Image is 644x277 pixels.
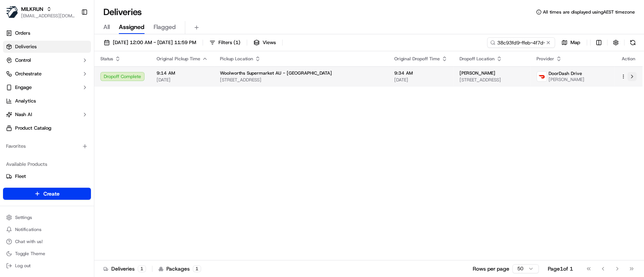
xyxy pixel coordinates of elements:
div: Action [621,56,636,62]
button: Chat with us! [3,236,91,247]
button: Refresh [627,37,638,48]
span: [DATE] [394,77,447,83]
a: Orders [3,27,91,39]
button: MILKRUN [21,5,43,13]
button: Fleet [3,170,91,182]
div: Deliveries [103,265,146,272]
button: Notifications [3,224,91,235]
button: MILKRUNMILKRUN[EMAIL_ADDRESS][DOMAIN_NAME] [3,3,78,21]
span: Original Dropoff Time [394,56,440,62]
button: Settings [3,212,91,223]
span: Notifications [15,226,41,233]
img: doordash_logo_v2.png [537,72,547,81]
div: Available Products [3,158,91,170]
span: Engage [15,84,32,91]
span: [DATE] [157,77,208,83]
span: Pickup Location [220,56,253,62]
div: 1 [138,265,146,272]
span: Deliveries [15,43,37,50]
button: Toggle Theme [3,248,91,259]
span: All times are displayed using AEST timezone [543,9,635,15]
button: [DATE] 12:00 AM - [DATE] 11:59 PM [100,37,200,48]
span: Nash AI [15,111,32,118]
span: Product Catalog [15,125,51,132]
span: Control [15,57,31,64]
span: Map [570,39,580,46]
button: Engage [3,81,91,93]
button: Map [558,37,584,48]
span: 9:34 AM [394,70,447,76]
div: Packages [158,265,201,272]
span: Chat with us! [15,239,43,245]
p: Rows per page [473,265,509,272]
span: [PERSON_NAME] [460,70,495,76]
span: Views [263,39,276,46]
span: ( 1 ) [234,39,240,46]
span: Settings [15,214,32,220]
span: Orchestrate [15,70,41,77]
a: Fleet [6,173,88,180]
img: MILKRUN [6,6,18,18]
span: Create [43,190,60,197]
span: Filters [218,39,240,46]
span: Provider [536,56,554,62]
a: Analytics [3,95,91,107]
button: Control [3,54,91,66]
span: Orders [15,30,30,37]
span: Original Pickup Time [157,56,200,62]
span: DoorDash Drive [549,70,582,77]
span: [DATE] 12:00 AM - [DATE] 11:59 PM [113,39,196,46]
span: [STREET_ADDRESS] [460,77,524,83]
div: Page 1 of 1 [548,265,573,272]
span: Dropoff Location [460,56,495,62]
span: Woolworths Supermarket AU - [GEOGRAPHIC_DATA] [220,70,332,76]
span: Toggle Theme [15,251,45,257]
button: [EMAIL_ADDRESS][DOMAIN_NAME] [21,13,75,19]
h1: Deliveries [103,6,142,18]
span: [STREET_ADDRESS] [220,77,382,83]
div: Favorites [3,140,91,152]
span: 9:14 AM [157,70,208,76]
button: Filters(1) [206,37,244,48]
span: [PERSON_NAME] [549,77,584,83]
button: Create [3,188,91,200]
a: Product Catalog [3,122,91,134]
input: Type to search [487,37,555,48]
button: Orchestrate [3,68,91,80]
div: 1 [193,265,201,272]
span: Flagged [154,23,176,32]
span: All [103,23,110,32]
button: Log out [3,260,91,271]
span: Status [100,56,113,62]
span: Log out [15,263,31,269]
a: Deliveries [3,41,91,53]
button: Views [250,37,279,48]
button: Nash AI [3,109,91,121]
span: Assigned [119,23,144,32]
span: Fleet [15,173,26,180]
span: Analytics [15,98,36,104]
